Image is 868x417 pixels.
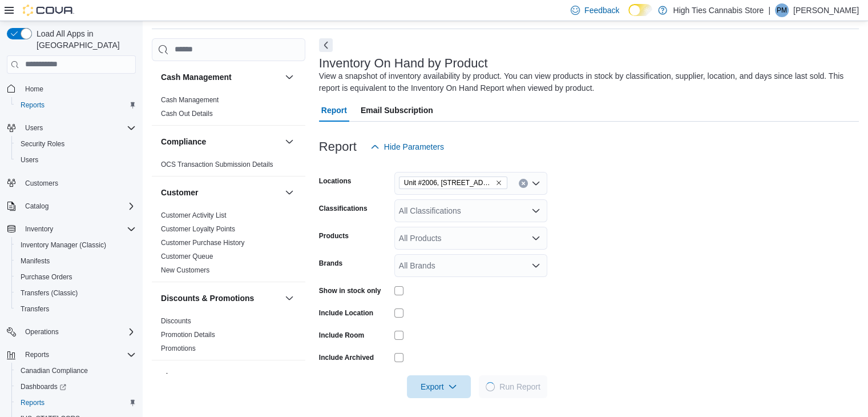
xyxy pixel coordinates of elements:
[21,177,63,190] a: Customers
[21,325,63,339] button: Operations
[11,363,140,379] button: Canadian Compliance
[16,153,136,167] span: Users
[16,396,136,410] span: Reports
[16,396,49,410] a: Reports
[161,317,191,325] a: Discounts
[21,240,106,250] span: Inventory Manager (Classic)
[32,28,136,51] span: Load All Apps in [GEOGRAPHIC_DATA]
[361,99,433,122] span: Email Subscription
[2,324,140,340] button: Operations
[282,135,296,149] button: Compliance
[152,314,305,360] div: Discounts & Promotions
[21,382,66,391] span: Dashboards
[2,198,140,214] button: Catalog
[584,5,619,16] span: Feedback
[793,3,859,17] p: [PERSON_NAME]
[11,285,140,301] button: Transfers (Classic)
[16,254,54,268] a: Manifests
[21,139,64,149] span: Security Roles
[628,4,652,16] input: Dark Mode
[161,71,232,83] h3: Cash Management
[11,301,140,317] button: Transfers
[11,379,140,395] a: Dashboards
[16,137,136,151] span: Security Roles
[319,259,342,268] label: Brands
[161,344,196,353] span: Promotions
[161,316,191,326] span: Discounts
[21,155,38,165] span: Users
[161,71,280,83] button: Cash Management
[11,152,140,168] button: Users
[11,269,140,285] button: Purchase Orders
[21,199,136,213] span: Catalog
[319,177,352,186] label: Locations
[152,209,305,282] div: Customer
[161,110,213,118] a: Cash Out Details
[161,109,213,118] span: Cash Out Details
[16,302,54,316] a: Transfers
[16,98,49,112] a: Reports
[404,177,493,189] span: Unit #2006, [STREET_ADDRESS][PERSON_NAME]
[531,261,540,270] button: Open list of options
[21,366,88,375] span: Canadian Compliance
[161,371,191,382] h3: Finance
[23,5,74,16] img: Cova
[16,286,136,300] span: Transfers (Classic)
[161,95,219,105] span: Cash Management
[21,325,136,339] span: Operations
[21,348,136,362] span: Reports
[499,381,540,392] span: Run Report
[161,211,227,220] span: Customer Activity List
[2,81,140,97] button: Home
[161,292,254,304] h3: Discounts & Promotions
[16,238,136,252] span: Inventory Manager (Classic)
[321,99,347,122] span: Report
[11,97,140,113] button: Reports
[161,136,206,147] h3: Compliance
[319,286,381,295] label: Show in stock only
[11,136,140,152] button: Security Roles
[414,375,464,398] span: Export
[161,344,196,352] a: Promotions
[519,179,528,188] button: Clear input
[21,199,53,213] button: Catalog
[282,291,296,305] button: Discounts & Promotions
[21,222,136,236] span: Inventory
[21,304,49,314] span: Transfers
[319,231,349,240] label: Products
[366,135,449,158] button: Hide Parameters
[319,57,488,70] h3: Inventory On Hand by Product
[25,179,58,188] span: Customers
[531,179,540,188] button: Open list of options
[777,3,787,17] span: PM
[768,3,770,17] p: |
[21,288,78,298] span: Transfers (Classic)
[531,206,540,215] button: Open list of options
[161,252,213,261] span: Customer Queue
[161,330,215,339] span: Promotion Details
[16,98,136,112] span: Reports
[161,224,235,234] span: Customer Loyalty Points
[16,380,136,394] span: Dashboards
[21,121,47,135] button: Users
[486,382,495,391] span: Loading
[152,158,305,176] div: Compliance
[161,161,273,169] a: OCS Transaction Submission Details
[21,222,58,236] button: Inventory
[16,364,136,378] span: Canadian Compliance
[161,331,215,339] a: Promotion Details
[25,224,53,234] span: Inventory
[161,211,227,219] a: Customer Activity List
[2,120,140,136] button: Users
[2,175,140,191] button: Customers
[25,85,43,94] span: Home
[16,254,136,268] span: Manifests
[11,237,140,253] button: Inventory Manager (Classic)
[531,234,540,243] button: Open list of options
[161,96,219,104] a: Cash Management
[16,270,136,284] span: Purchase Orders
[25,123,43,133] span: Users
[495,179,502,186] button: Remove Unit #2006, 3320 McCarthy Blvd from selection in this group
[161,225,235,233] a: Customer Loyalty Points
[161,238,245,247] span: Customer Purchase History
